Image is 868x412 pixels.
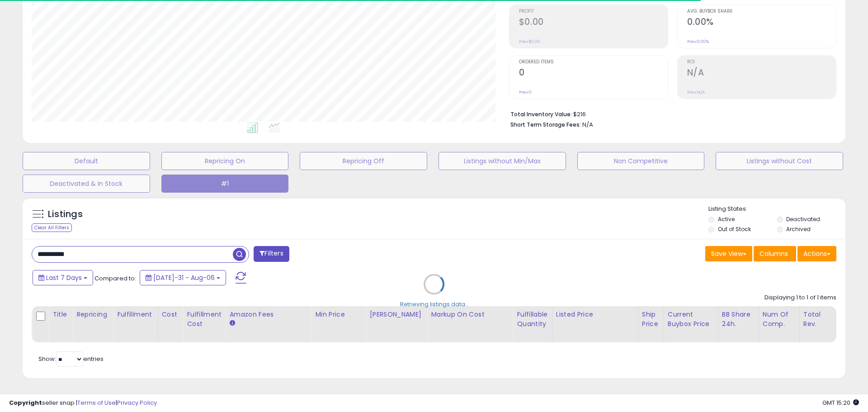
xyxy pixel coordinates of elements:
[519,60,668,65] span: Ordered Items
[687,90,705,95] small: Prev: N/A
[716,152,843,170] button: Listings without Cost
[519,17,668,29] h2: $0.00
[161,152,289,170] button: Repricing On
[577,152,705,170] button: Non Competitive
[23,152,150,170] button: Default
[510,121,581,128] b: Short Term Storage Fees:
[519,90,532,95] small: Prev: 0
[9,398,42,407] strong: Copyright
[687,67,836,80] h2: N/A
[9,399,157,407] div: seller snap | |
[687,39,709,44] small: Prev: 0.00%
[510,110,572,118] b: Total Inventory Value:
[519,9,668,14] span: Profit
[519,67,668,80] h2: 0
[822,398,859,407] span: 2025-08-14 15:20 GMT
[77,398,116,407] a: Terms of Use
[687,17,836,29] h2: 0.00%
[519,39,540,44] small: Prev: $0.00
[687,60,836,65] span: ROI
[400,300,468,308] div: Retrieving listings data..
[687,9,836,14] span: Avg. Buybox Share
[300,152,427,170] button: Repricing Off
[23,175,150,193] button: Deactivated & In Stock
[161,175,289,193] button: #1
[582,120,593,129] span: N/A
[117,398,157,407] a: Privacy Policy
[510,108,830,119] li: $216
[439,152,566,170] button: Listings without Min/Max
